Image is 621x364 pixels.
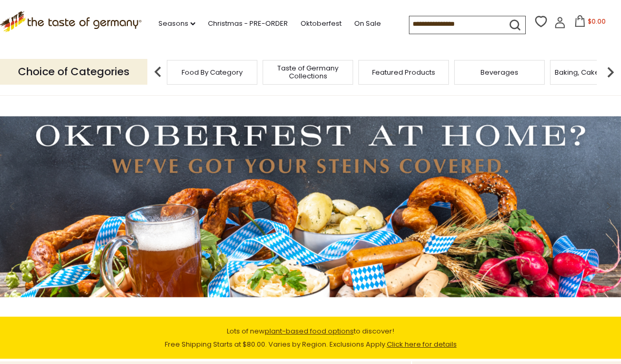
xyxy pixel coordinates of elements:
[165,326,457,349] span: Lots of new to discover! Free Shipping Starts at $80.00. Varies by Region. Exclusions Apply.
[208,18,288,29] a: Christmas - PRE-ORDER
[387,339,457,349] a: Click here for details
[265,326,354,336] a: plant-based food options
[480,68,518,76] a: Beverages
[301,18,342,29] a: Oktoberfest
[147,62,168,83] img: previous arrow
[354,18,381,29] a: On Sale
[266,64,350,80] a: Taste of Germany Collections
[158,18,195,29] a: Seasons
[372,68,435,76] a: Featured Products
[588,17,606,26] span: $0.00
[568,15,613,31] button: $0.00
[182,68,243,76] a: Food By Category
[600,62,621,83] img: next arrow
